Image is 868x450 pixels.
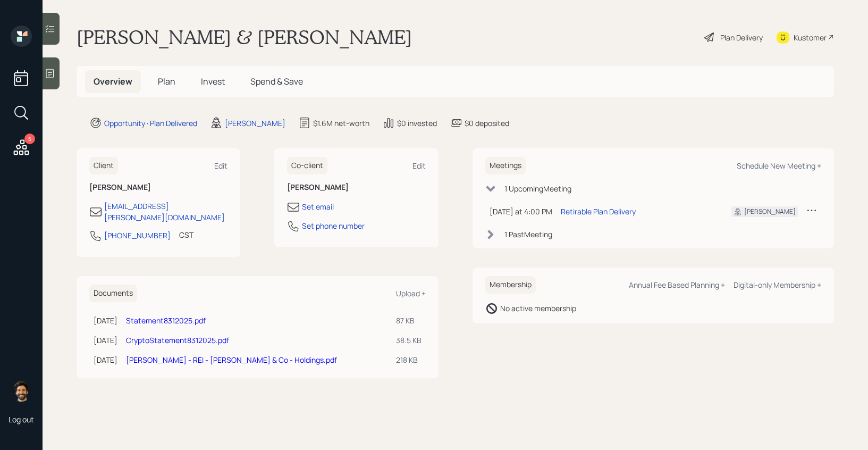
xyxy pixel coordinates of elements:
[89,285,137,302] h6: Documents
[214,161,227,171] div: Edit
[396,354,422,365] div: 218 KB
[94,335,117,346] div: [DATE]
[485,157,526,174] h6: Meetings
[412,161,426,171] div: Edit
[485,276,536,294] h6: Membership
[287,183,425,192] h6: [PERSON_NAME]
[9,414,34,424] div: Log out
[504,183,571,194] div: 1 Upcoming Meeting
[77,26,412,49] h1: [PERSON_NAME] & [PERSON_NAME]
[561,206,636,217] div: Retirable Plan Delivery
[250,76,303,87] span: Spend & Save
[11,380,32,402] img: eric-schwartz-headshot.png
[720,32,763,43] div: Plan Delivery
[24,134,35,144] div: 5
[126,335,229,345] a: CryptoStatement8312025.pdf
[302,220,365,231] div: Set phone number
[629,280,725,290] div: Annual Fee Based Planning +
[302,201,334,212] div: Set email
[396,335,422,346] div: 38.5 KB
[104,230,171,241] div: [PHONE_NUMBER]
[158,76,175,87] span: Plan
[94,76,132,87] span: Overview
[734,280,821,290] div: Digital-only Membership +
[89,183,227,192] h6: [PERSON_NAME]
[490,206,552,217] div: [DATE] at 4:00 PM
[201,76,225,87] span: Invest
[94,315,117,326] div: [DATE]
[94,354,117,365] div: [DATE]
[179,229,193,240] div: CST
[396,288,426,298] div: Upload +
[89,157,118,174] h6: Client
[794,32,827,43] div: Kustomer
[225,118,285,129] div: [PERSON_NAME]
[287,157,327,174] h6: Co-client
[104,201,227,223] div: [EMAIL_ADDRESS][PERSON_NAME][DOMAIN_NAME]
[126,355,337,365] a: [PERSON_NAME] - REI - [PERSON_NAME] & Co - Holdings.pdf
[744,207,796,216] div: [PERSON_NAME]
[126,315,206,326] a: Statement8312025.pdf
[465,118,509,129] div: $0 deposited
[313,118,369,129] div: $1.6M net-worth
[397,118,437,129] div: $0 invested
[504,229,552,240] div: 1 Past Meeting
[500,303,576,314] div: No active membership
[104,118,197,129] div: Opportunity · Plan Delivered
[737,161,821,171] div: Schedule New Meeting +
[396,315,422,326] div: 87 KB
